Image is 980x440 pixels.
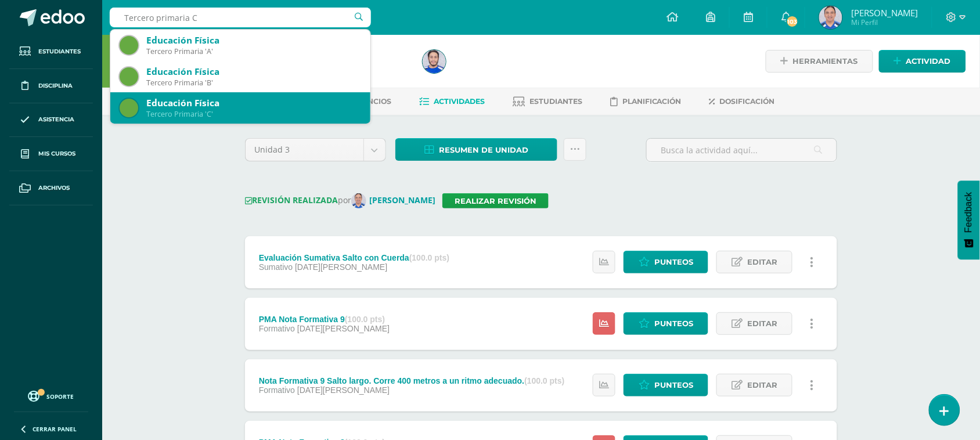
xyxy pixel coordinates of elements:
span: Dosificación [720,97,775,106]
span: Planificación [622,97,682,106]
span: [DATE][PERSON_NAME] [297,324,390,333]
span: Estudiantes [38,47,81,56]
a: [PERSON_NAME] [351,194,442,205]
a: Punteos [624,312,708,335]
span: Formativo [259,385,295,395]
span: [DATE][PERSON_NAME] [297,385,390,395]
div: Tercero Primaria 'B' [146,78,361,88]
img: 862b533b803dc702c9fe77ae9d0c38ba.png [351,193,366,208]
div: PMA Nota Formativa 9 [259,315,390,324]
button: Feedback - Mostrar encuesta [958,181,980,259]
span: Resumen de unidad [439,139,528,161]
span: [DATE][PERSON_NAME] [295,262,387,272]
span: Herramientas [793,51,858,72]
a: Unidad 3 [246,139,385,161]
a: Realizar revisión [442,193,549,208]
a: Mis cursos [9,137,93,171]
div: Tercero Primaria 'C' [146,109,361,119]
span: Punteos [654,251,693,273]
strong: REVISIÓN REALIZADA [245,194,338,205]
span: Disciplina [38,81,73,91]
strong: (100.0 pts) [345,315,385,324]
a: Estudiantes [9,35,93,69]
a: Punteos [624,374,708,396]
input: Busca la actividad aquí... [647,139,837,161]
a: Punteos [624,251,708,273]
span: Archivos [38,183,70,193]
div: Educación Física [146,34,361,46]
strong: (100.0 pts) [524,376,564,385]
div: Educación Física [146,66,361,78]
div: Nota Formativa 9 Salto largo. Corre 400 metros a un ritmo adecuado. [259,376,565,385]
a: Asistencia [9,103,93,138]
span: Soporte [47,392,74,401]
a: Archivos [9,171,93,205]
a: Estudiantes [513,92,582,111]
span: Actividad [906,51,951,72]
strong: [PERSON_NAME] [369,194,435,205]
div: Educación Física [146,97,361,109]
a: Soporte [14,388,88,403]
img: 4baca86961829538b6c0eb0a04f70739.png [423,50,446,73]
span: Mi Perfil [851,17,918,27]
div: Tercero Primaria 'A' [146,46,361,56]
a: Dosificación [709,92,775,111]
span: Sumativo [259,262,293,272]
span: Editar [747,251,777,273]
span: 103 [786,15,799,28]
a: Actividades [419,92,485,111]
img: 8c4e54a537c48542ee93227c74eb64df.png [819,6,842,29]
span: Feedback [964,192,974,233]
span: [PERSON_NAME] [851,7,918,19]
span: Asistencia [38,115,74,124]
span: Anuncios [351,97,391,106]
span: Actividades [434,97,485,106]
span: Formativo [259,324,295,333]
strong: (100.0 pts) [409,253,449,262]
span: Cerrar panel [33,425,77,433]
input: Busca un usuario... [110,8,371,27]
div: Evaluación Sumativa Salto con Cuerda [259,253,449,262]
span: Punteos [654,313,693,334]
span: Punteos [654,374,693,396]
a: Herramientas [766,50,873,73]
span: Editar [747,374,777,396]
a: Resumen de unidad [395,138,557,161]
a: Actividad [879,50,966,73]
span: Mis cursos [38,149,75,158]
a: Disciplina [9,69,93,103]
span: Editar [747,313,777,334]
a: Planificación [610,92,682,111]
span: Estudiantes [529,97,582,106]
span: Unidad 3 [254,139,355,161]
div: por [245,193,837,208]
